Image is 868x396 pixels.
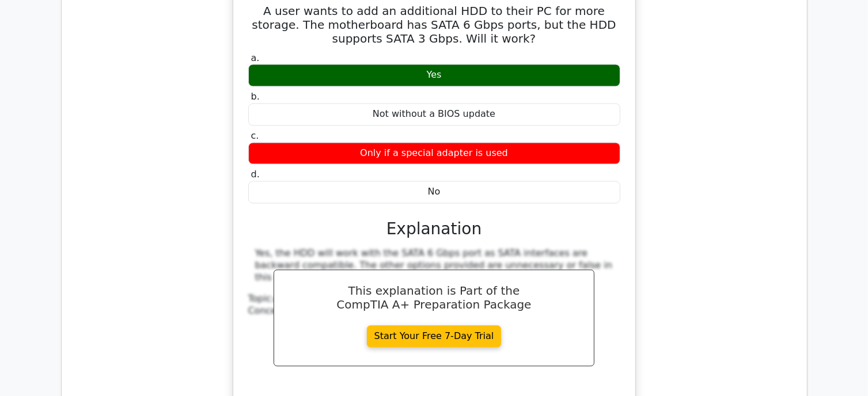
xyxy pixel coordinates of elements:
[251,52,260,63] span: a.
[251,130,259,141] span: c.
[248,305,620,317] div: Concept:
[248,181,620,203] div: No
[248,142,620,165] div: Only if a special adapter is used
[248,64,620,86] div: Yes
[251,169,260,180] span: d.
[248,293,620,305] div: Topic:
[251,91,260,102] span: b.
[367,325,502,347] a: Start Your Free 7-Day Trial
[247,4,621,45] h5: A user wants to add an additional HDD to their PC for more storage. The motherboard has SATA 6 Gb...
[248,103,620,125] div: Not without a BIOS update
[255,219,613,239] h3: Explanation
[255,247,613,283] div: Yes, the HDD will work with the SATA 6 Gbps port as SATA interfaces are backward compatible. The ...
